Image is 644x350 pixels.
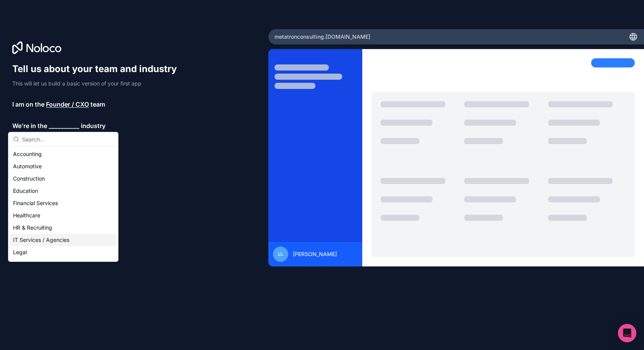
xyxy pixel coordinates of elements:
[12,63,184,75] h1: Tell us about your team and industry
[10,160,117,173] div: Automotive
[278,251,283,257] span: LL
[293,250,337,258] span: [PERSON_NAME]
[618,324,636,342] div: Open Intercom Messenger
[22,132,113,146] input: Search...
[90,100,105,109] span: team
[10,222,117,234] div: HR & Recruiting
[10,185,117,197] div: Education
[12,80,184,87] p: This will let us build a basic version of your first app
[10,148,117,160] div: Accounting
[10,197,117,209] div: Financial Services
[274,33,370,41] span: metatronconsulting .[DOMAIN_NAME]
[46,100,89,109] span: Founder / CXO
[49,121,79,130] span: __________
[12,121,47,130] span: We’re in the
[8,146,118,261] div: Suggestions
[10,258,117,271] div: Manufacturing
[10,209,117,222] div: Healthcare
[10,234,117,246] div: IT Services / Agencies
[10,246,117,258] div: Legal
[10,173,117,185] div: Construction
[81,121,105,130] span: industry
[12,100,44,109] span: I am on the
